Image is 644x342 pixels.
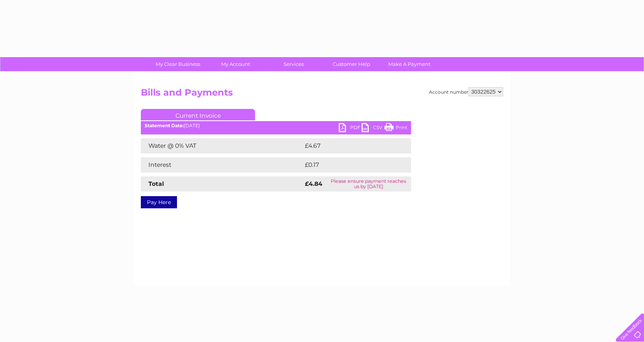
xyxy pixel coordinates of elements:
td: Water @ 0% VAT [141,138,303,153]
a: Current Invoice [141,109,255,120]
div: Account number [429,87,503,96]
td: £0.17 [303,157,392,173]
a: My Clear Business [147,57,209,71]
a: Print [384,123,407,134]
h2: Bills and Payments [141,87,503,102]
a: CSV [362,123,384,134]
strong: Total [148,180,164,187]
a: Customer Help [320,57,383,71]
b: Statement Date: [145,123,184,128]
a: Services [262,57,325,71]
td: £4.67 [303,138,393,153]
a: Pay Here [141,196,177,208]
a: My Account [204,57,267,71]
td: Please ensure payment reaches us by [DATE] [326,176,411,192]
div: [DATE] [141,123,411,128]
td: Interest [141,157,303,173]
strong: £4.84 [305,180,322,187]
a: PDF [339,123,362,134]
a: Make A Payment [378,57,441,71]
